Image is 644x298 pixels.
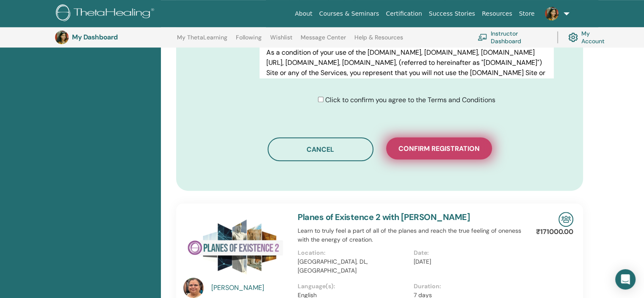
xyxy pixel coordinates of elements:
p: ₹171000.00 [536,227,573,237]
a: My Account [568,28,613,47]
span: Confirm registration [398,144,480,153]
img: default.jpg [55,31,69,44]
p: As a condition of your use of the [DOMAIN_NAME], [DOMAIN_NAME], [DOMAIN_NAME][URL], [DOMAIN_NAME]... [266,47,547,98]
button: Cancel [268,137,373,161]
p: Location: [298,248,408,257]
a: Instructor Dashboard [478,28,547,47]
img: cog.svg [568,31,578,45]
div: Open Intercom Messenger [615,269,636,290]
a: Planes of Existence 2 with [PERSON_NAME] [298,212,470,223]
a: Store [516,6,538,22]
span: Cancel [307,145,334,154]
a: Help & Resources [354,34,403,47]
span: Click to confirm you agree to the Terms and Conditions [325,95,495,104]
a: [PERSON_NAME] [211,283,290,293]
img: chalkboard-teacher.svg [478,33,487,41]
img: In-Person Seminar [558,212,573,227]
p: [DATE] [414,257,524,266]
button: Confirm registration [386,137,492,159]
a: Wishlist [270,34,293,47]
img: default.jpg [183,278,204,298]
img: default.jpg [545,7,558,20]
a: Following [236,34,262,47]
p: Learn to truly feel a part of all of the planes and reach the true feeling of oneness with the en... [298,226,529,244]
h3: My Dashboard [72,33,157,41]
p: Duration: [414,282,524,291]
p: Language(s): [298,282,408,291]
a: Success Stories [426,6,478,22]
a: Resources [478,6,516,22]
img: logo.png [56,4,157,23]
a: Message Center [301,34,346,47]
p: Date: [414,248,524,257]
a: Courses & Seminars [316,6,383,22]
img: Planes of Existence 2 [183,212,287,280]
a: My ThetaLearning [177,34,227,47]
p: [GEOGRAPHIC_DATA], DL, [GEOGRAPHIC_DATA] [298,257,408,275]
a: Certification [382,6,425,22]
a: About [291,6,315,22]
